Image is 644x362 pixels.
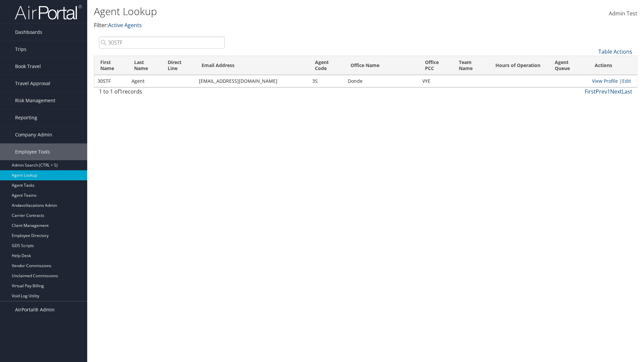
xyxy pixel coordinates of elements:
[15,109,37,126] span: Reporting
[15,92,55,109] span: Risk Management
[108,21,142,29] a: Active Agents
[15,41,26,58] span: Trips
[309,56,344,75] th: Agent Code: activate to sort column ascending
[15,301,55,318] span: AirPortal® Admin
[119,88,122,95] span: 1
[196,75,309,87] td: [EMAIL_ADDRESS][DOMAIN_NAME]
[419,56,453,75] th: Office PCC: activate to sort column ascending
[128,75,162,87] td: Agent
[94,21,456,30] p: Filter:
[549,56,589,75] th: Agent Queue: activate to sort column ascending
[622,88,632,95] a: Last
[585,88,596,95] a: First
[94,56,128,75] th: First Name: activate to sort column descending
[592,78,618,84] a: View Profile
[589,56,637,75] th: Actions
[15,75,50,92] span: Travel Approval
[15,126,52,143] span: Company Admin
[128,56,162,75] th: Last Name: activate to sort column ascending
[15,24,42,41] span: Dashboards
[344,75,419,87] td: Donde
[15,58,41,75] span: Book Travel
[610,88,622,95] a: Next
[94,75,128,87] td: 30STF
[622,78,631,84] a: Edit
[15,143,50,160] span: Employee Tools
[596,88,607,95] a: Prev
[607,88,610,95] a: 1
[196,56,309,75] th: Email Address: activate to sort column ascending
[453,56,490,75] th: Team Name: activate to sort column ascending
[609,3,637,24] a: Admin Test
[609,10,637,17] span: Admin Test
[419,75,453,87] td: VYE
[94,4,456,18] h1: Agent Lookup
[309,75,344,87] td: 3S
[489,56,549,75] th: Hours of Operation: activate to sort column ascending
[99,87,225,99] div: 1 to 1 of records
[344,56,419,75] th: Office Name: activate to sort column ascending
[589,75,637,87] td: |
[15,4,82,20] img: airportal-logo.png
[598,48,632,55] a: Table Actions
[99,37,225,49] input: Search
[162,56,196,75] th: Direct Line: activate to sort column ascending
